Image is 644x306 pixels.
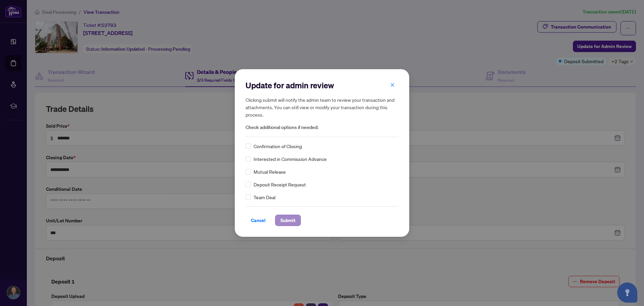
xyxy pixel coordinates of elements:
h5: Clicking submit will notify the admin team to review your transaction and attachments. You can st... [246,96,398,118]
span: Cancel [251,215,266,226]
button: Open asap [617,282,637,303]
h2: Update for admin review [246,80,398,91]
span: Interested in Commission Advance [254,155,327,163]
span: Mutual Release [254,168,286,175]
button: Cancel [246,215,271,226]
span: close [390,83,395,87]
span: Confirmation of Closing [254,142,302,150]
span: Submit [280,215,296,226]
span: Check additional options if needed: [246,124,398,131]
button: Submit [275,215,301,226]
span: Deposit Receipt Request [254,181,306,188]
span: Team Deal [254,193,275,201]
